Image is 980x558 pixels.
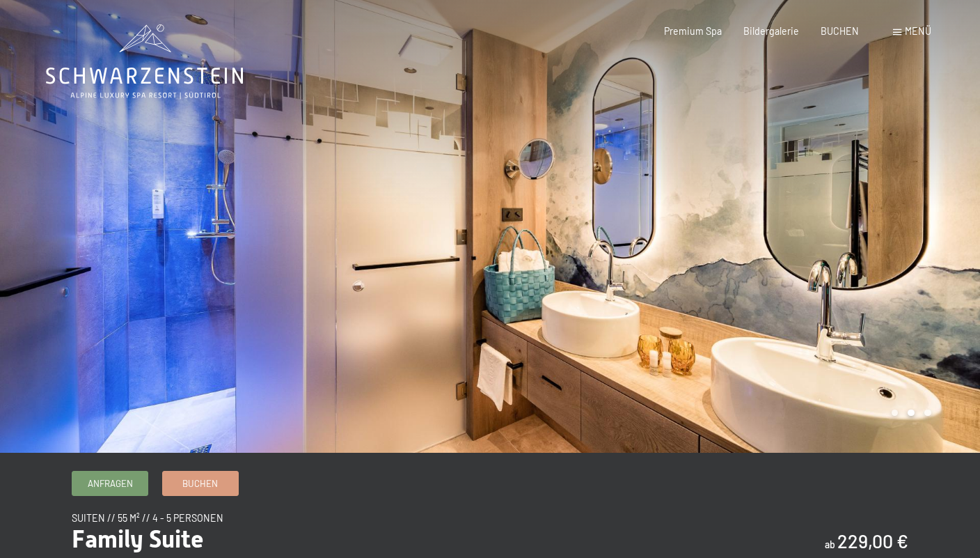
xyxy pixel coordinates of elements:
[88,477,133,490] span: Anfragen
[72,525,204,553] span: Family Suite
[664,25,722,37] a: Premium Spa
[837,529,908,552] b: 229,00 €
[825,538,835,550] span: ab
[743,25,799,37] a: Bildergalerie
[163,472,238,495] a: Buchen
[905,25,931,37] span: Menü
[821,25,859,37] a: BUCHEN
[72,472,148,495] a: Anfragen
[182,477,218,490] span: Buchen
[72,512,223,524] span: Suiten // 55 m² // 4 - 5 Personen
